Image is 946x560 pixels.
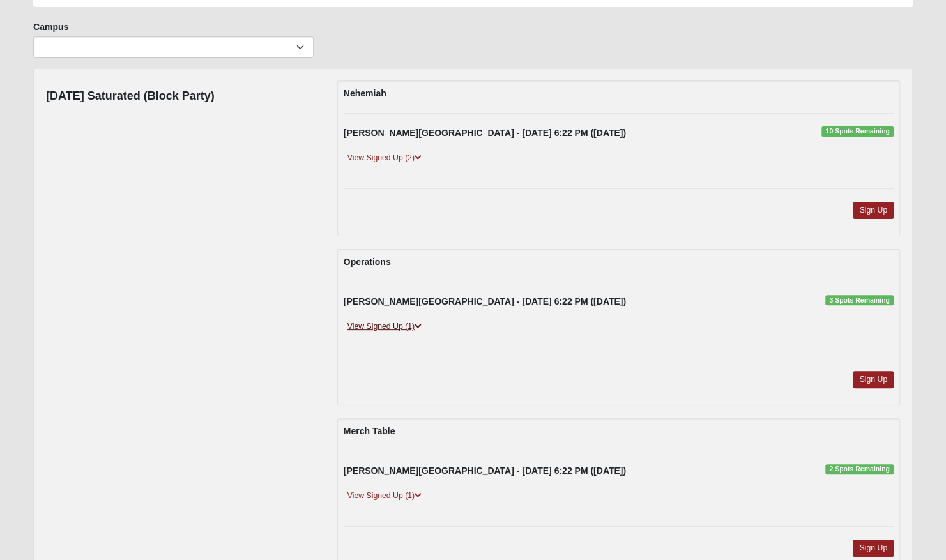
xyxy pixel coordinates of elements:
strong: Merch Table [344,426,395,436]
strong: Operations [344,257,391,267]
span: 3 Spots Remaining [825,295,894,305]
label: Campus [33,20,68,33]
strong: [PERSON_NAME][GEOGRAPHIC_DATA] - [DATE] 6:22 PM ([DATE]) [344,465,626,476]
h4: [DATE] Saturated (Block Party) [46,89,215,103]
a: Sign Up [853,371,894,388]
span: 2 Spots Remaining [825,464,894,474]
a: View Signed Up (1) [344,489,425,503]
strong: [PERSON_NAME][GEOGRAPHIC_DATA] - [DATE] 6:22 PM ([DATE]) [344,296,626,306]
strong: [PERSON_NAME][GEOGRAPHIC_DATA] - [DATE] 6:22 PM ([DATE]) [344,128,626,138]
a: Sign Up [853,540,894,557]
span: 10 Spots Remaining [821,126,894,137]
a: Sign Up [853,202,894,219]
a: View Signed Up (1) [344,320,425,333]
a: View Signed Up (2) [344,151,425,165]
strong: Nehemiah [344,88,386,98]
